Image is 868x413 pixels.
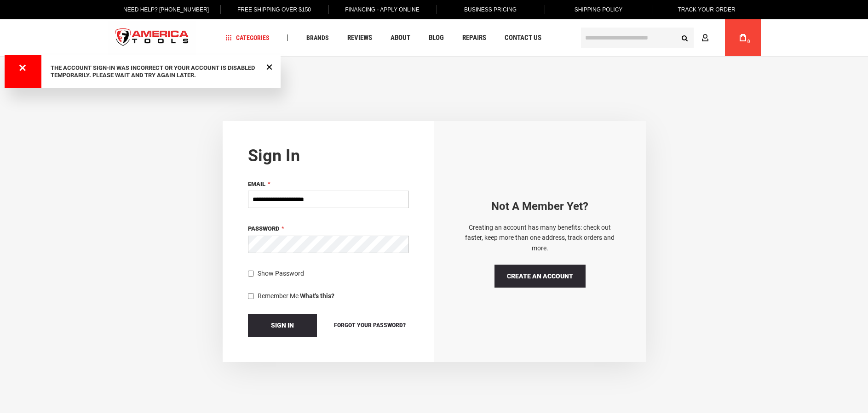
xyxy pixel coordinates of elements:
a: 0 [734,19,752,56]
a: store logo [108,21,197,55]
span: Brands [306,34,329,41]
span: Sign In [271,322,294,329]
button: Sign In [248,314,317,337]
div: Close Message [264,61,275,73]
a: Create an Account [494,265,586,288]
p: Creating an account has many benefits: check out faster, keep more than one address, track orders... [460,222,621,253]
a: Blog [425,32,448,44]
span: Shipping Policy [575,6,623,13]
a: Repairs [458,32,490,44]
strong: What's this? [300,292,334,300]
span: Password [248,225,279,232]
span: Blog [429,34,444,41]
span: Reviews [347,34,372,41]
span: Email [248,181,265,187]
span: Categories [225,34,270,41]
a: Forgot Your Password? [331,320,409,330]
span: Contact Us [505,34,541,41]
img: America Tools [108,21,197,55]
a: Categories [221,32,274,44]
strong: Sign in [248,146,300,165]
a: Contact Us [500,32,546,44]
a: About [386,32,414,44]
span: Forgot Your Password? [334,322,406,328]
span: Create an Account [507,272,573,280]
div: The account sign-in was incorrect or your account is disabled temporarily. Please wait and try ag... [51,64,262,79]
span: Repairs [462,34,486,41]
strong: Not a Member yet? [491,200,588,213]
span: 0 [747,39,750,44]
a: Brands [302,32,333,44]
span: About [391,34,410,41]
button: Search [676,29,694,46]
a: Reviews [343,32,376,44]
span: Remember Me [258,292,299,300]
span: Show Password [258,270,304,277]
